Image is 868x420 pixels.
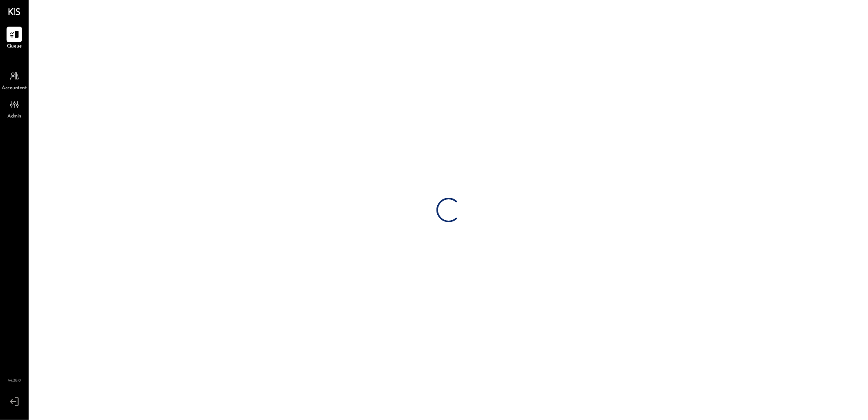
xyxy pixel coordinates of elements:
span: Accountant [2,85,27,92]
span: Admin [7,113,21,120]
a: Admin [0,97,28,120]
span: Queue [7,43,22,50]
a: Accountant [0,68,28,92]
a: Queue [0,27,28,50]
